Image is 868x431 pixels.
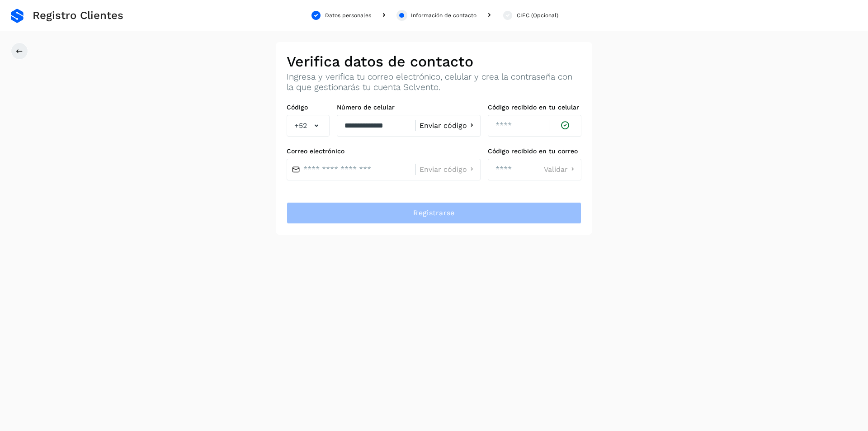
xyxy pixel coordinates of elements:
[411,11,476,19] div: Información de contacto
[287,53,581,70] h2: Verifica datos de contacto
[420,122,467,129] span: Enviar código
[33,9,123,22] span: Registro Clientes
[420,121,476,130] button: Enviar código
[517,11,558,19] div: CIEC (Opcional)
[420,165,476,174] button: Enviar código
[287,147,481,155] label: Correo electrónico
[337,104,481,111] label: Número de celular
[287,104,330,111] label: Código
[544,165,577,174] button: Validar
[325,11,371,19] div: Datos personales
[287,72,581,93] p: Ingresa y verifica tu correo electrónico, celular y crea la contraseña con la que gestionarás tu ...
[413,208,454,218] span: Registrarse
[420,166,467,173] span: Enviar código
[294,120,307,131] span: +52
[287,202,581,224] button: Registrarse
[488,104,581,111] label: Código recibido en tu celular
[544,166,568,173] span: Validar
[488,147,581,155] label: Código recibido en tu correo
